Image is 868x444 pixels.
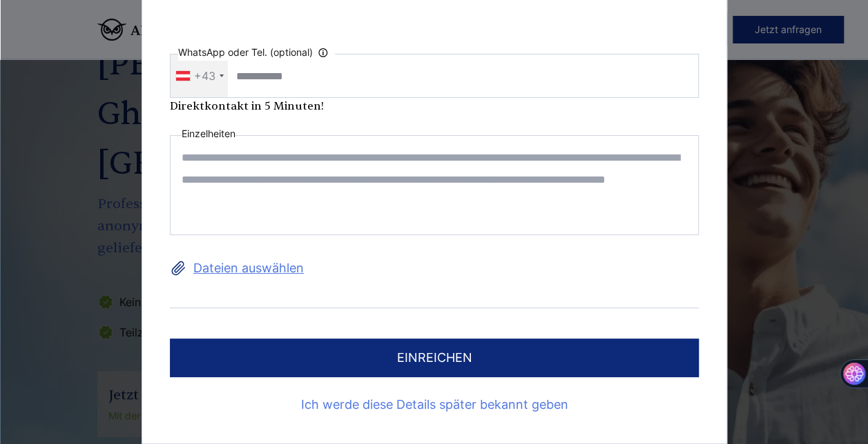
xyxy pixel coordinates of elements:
div: +43 [194,65,215,87]
div: Telephone country code [171,54,228,97]
a: Ich werde diese Details später bekannt geben [170,394,699,416]
label: Einzelheiten [182,125,235,142]
label: Dateien auswählen [170,257,699,279]
button: einreichen [170,339,699,377]
div: Direktkontakt in 5 Minuten! [170,98,699,114]
label: WhatsApp oder Tel. (optional) [178,44,335,61]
